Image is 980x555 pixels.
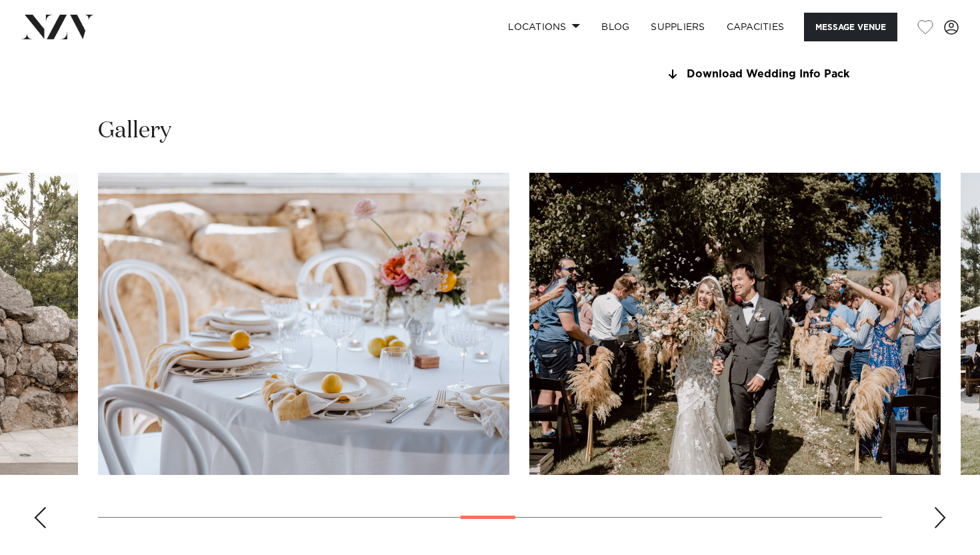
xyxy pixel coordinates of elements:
[497,13,591,41] a: Locations
[640,13,715,41] a: SUPPLIERS
[716,13,795,41] a: Capacities
[529,173,941,475] swiper-slide: 14 / 26
[98,173,509,475] swiper-slide: 13 / 26
[591,13,640,41] a: BLOG
[98,116,171,146] h2: Gallery
[21,15,94,39] img: nzv-logo.png
[665,69,882,81] a: Download Wedding Info Pack
[804,13,897,41] button: Message Venue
